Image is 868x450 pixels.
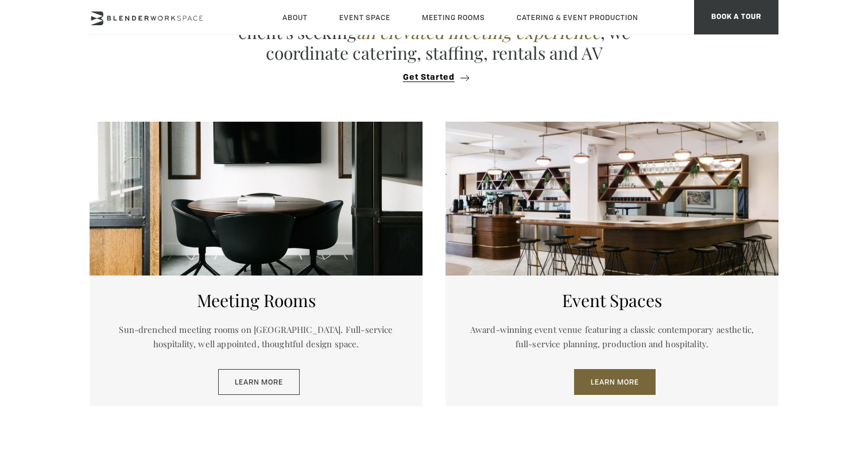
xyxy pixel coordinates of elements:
p: Award-winning event venue featuring a classic contemporary aesthetic, full-service planning, prod... [463,323,761,352]
p: Full-service event planning and production for client's seeking , we coordinate catering, staffin... [233,1,635,63]
p: Sun-drenched meeting rooms on [GEOGRAPHIC_DATA]. Full-service hospitality, well appointed, though... [107,323,405,352]
h5: Event Spaces [463,290,761,311]
h5: Meeting Rooms [107,290,405,311]
span: Get Started [403,73,455,82]
a: Learn More [574,369,656,395]
button: Get Started [400,72,469,83]
iframe: Chat Widget [661,303,868,450]
a: Learn More [218,369,300,395]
